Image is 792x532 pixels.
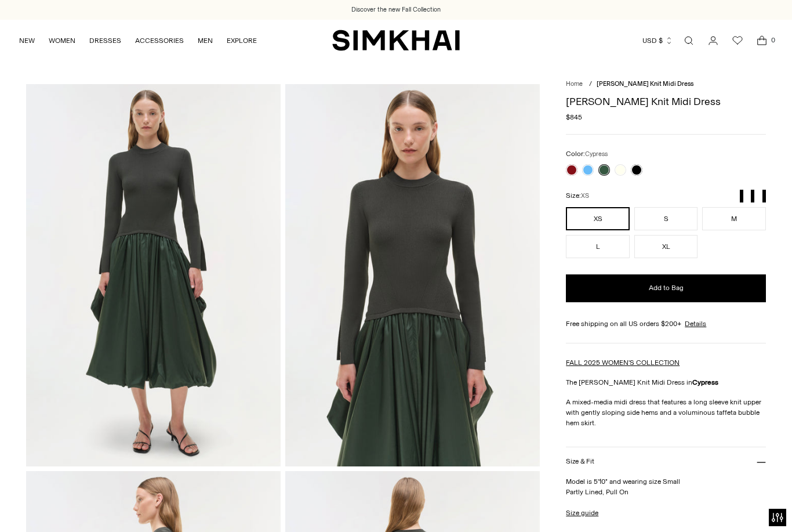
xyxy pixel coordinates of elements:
h3: Size & Fit [566,458,594,465]
button: Size & Fit [566,447,766,477]
h1: [PERSON_NAME] Knit Midi Dress [566,96,766,107]
a: Discover the new Fall Collection [351,5,441,15]
p: A mixed-media midi dress that features a long sleeve knit upper with gently sloping side hems and... [566,397,766,428]
img: Kenlie Taffeta Knit Midi Dress [26,84,281,466]
a: FALL 2025 WOMEN'S COLLECTION [566,359,680,367]
button: XS [566,207,630,230]
button: M [702,207,766,230]
span: Add to Bag [649,283,684,293]
a: Go to the account page [702,29,725,52]
nav: breadcrumbs [566,79,766,89]
a: Wishlist [726,29,749,52]
a: MEN [198,28,213,53]
button: Add to Bag [566,274,766,302]
span: Cypress [585,150,608,158]
a: Open search modal [677,29,700,52]
a: Home [566,80,583,88]
div: Free shipping on all US orders $200+ [566,319,766,329]
strong: Cypress [692,378,718,386]
a: Open cart modal [750,29,773,52]
label: Size: [566,190,589,201]
p: The [PERSON_NAME] Knit Midi Dress in [566,377,766,388]
label: Color: [566,149,608,160]
a: DRESSES [89,28,121,53]
p: Model is 5'10" and wearing size Small Partly Lined, Pull On [566,476,766,497]
a: EXPLORE [227,28,257,53]
a: Size guide [566,508,598,518]
a: NEW [19,28,35,53]
a: SIMKHAI [332,29,460,52]
div: / [589,79,592,89]
a: WOMEN [49,28,75,53]
a: Details [685,319,706,329]
span: [PERSON_NAME] Knit Midi Dress [597,80,693,88]
button: S [634,207,698,230]
span: $845 [566,112,582,122]
button: USD $ [642,28,673,53]
button: L [566,235,630,258]
a: ACCESSORIES [135,28,184,53]
span: XS [581,192,589,200]
button: XL [634,235,698,258]
span: 0 [768,35,778,45]
img: Kenlie Taffeta Knit Midi Dress [285,84,540,466]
